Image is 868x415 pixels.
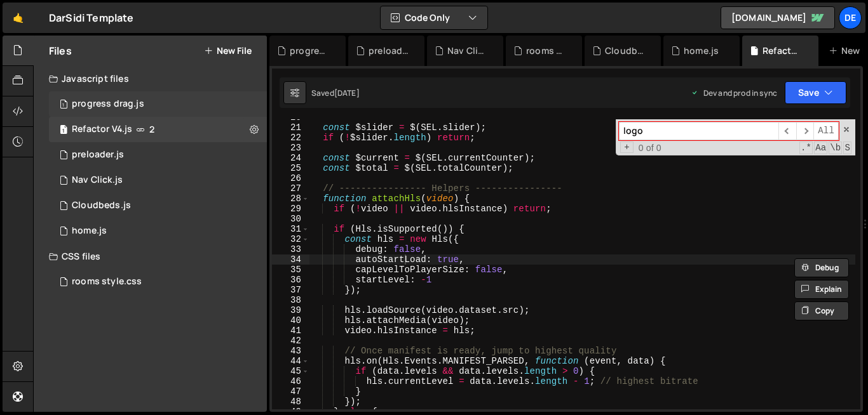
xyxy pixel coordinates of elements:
[49,117,267,142] div: 15943/47458.js
[813,122,839,140] span: Alt-Enter
[49,142,267,168] div: 15943/48068.js
[72,200,131,211] div: Cloudbeds.js
[49,218,267,244] div: 15943/42886.js
[272,346,309,356] div: 43
[149,124,154,135] span: 2
[272,194,309,204] div: 28
[272,315,309,326] div: 40
[49,44,72,58] h2: Files
[272,183,309,194] div: 27
[49,269,267,294] div: 15943/48032.css
[49,193,267,218] div: 15943/47638.js
[272,326,309,336] div: 41
[794,280,849,299] button: Explain
[272,143,309,153] div: 23
[272,214,309,224] div: 30
[49,168,267,193] div: 15943/48056.js
[60,126,67,136] span: 1
[272,386,309,397] div: 47
[369,44,409,57] div: preloader.js
[49,10,134,25] div: DarSidi Template
[272,336,309,346] div: 42
[34,244,267,269] div: CSS files
[605,44,646,57] div: Cloudbeds.js
[272,305,309,315] div: 39
[829,142,842,154] span: Whole Word Search
[72,175,123,186] div: Nav Click.js
[72,98,144,110] div: progress drag.js
[60,100,67,110] span: 1
[794,301,849,320] button: Copy
[72,225,107,237] div: home.js
[619,122,778,140] input: Search for
[843,142,851,154] span: Search In Selection
[3,3,34,33] a: 🤙
[49,91,267,117] div: 15943/48069.js
[814,142,827,154] span: CaseSensitive Search
[447,44,488,57] div: Nav Click.js
[691,88,777,98] div: Dev and prod in sync
[272,397,309,407] div: 48
[272,153,309,163] div: 24
[684,44,719,57] div: home.js
[272,163,309,173] div: 25
[763,44,803,57] div: Refactor V4.js
[778,122,796,140] span: ​
[272,285,309,295] div: 37
[204,46,252,56] button: New File
[272,244,309,254] div: 33
[272,275,309,285] div: 36
[526,44,567,57] div: rooms style.css
[272,133,309,143] div: 22
[272,234,309,244] div: 32
[799,142,813,154] span: RegExp Search
[620,142,634,153] span: Toggle Replace mode
[311,88,360,98] div: Saved
[796,122,814,140] span: ​
[272,376,309,386] div: 46
[634,143,667,153] span: 0 of 0
[381,6,487,29] button: Code Only
[272,122,309,133] div: 21
[272,295,309,305] div: 38
[72,276,142,287] div: rooms style.css
[272,254,309,265] div: 34
[839,6,862,29] a: De
[721,6,835,29] a: [DOMAIN_NAME]
[272,224,309,234] div: 31
[272,265,309,275] div: 35
[72,124,132,135] div: Refactor V4.js
[334,88,360,98] div: [DATE]
[272,204,309,214] div: 29
[290,44,330,57] div: progress drag.js
[272,356,309,366] div: 44
[34,66,267,91] div: Javascript files
[785,81,846,104] button: Save
[72,149,124,161] div: preloader.js
[272,366,309,376] div: 45
[794,258,849,277] button: Debug
[272,173,309,183] div: 26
